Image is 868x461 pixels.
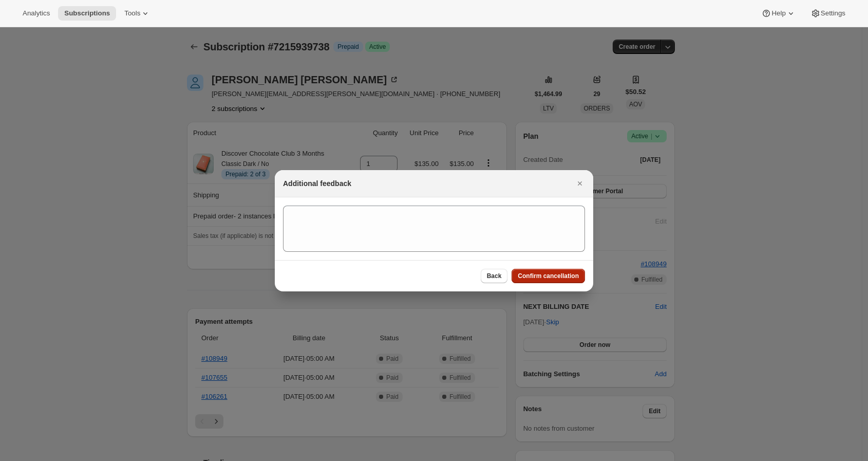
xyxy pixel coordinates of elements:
button: Settings [804,6,852,21]
button: Close [573,176,587,191]
span: Confirm cancellation [518,272,579,280]
button: Subscriptions [58,6,116,21]
span: Analytics [23,9,50,17]
button: Analytics [16,6,56,21]
button: Confirm cancellation [512,269,585,283]
span: Settings [821,9,845,17]
h2: Additional feedback [283,178,351,189]
span: Tools [124,9,140,17]
span: Subscriptions [64,9,110,17]
span: Help [771,9,785,17]
button: Tools [118,6,157,21]
button: Help [755,6,802,21]
span: Back [487,272,502,280]
button: Back [481,269,508,283]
